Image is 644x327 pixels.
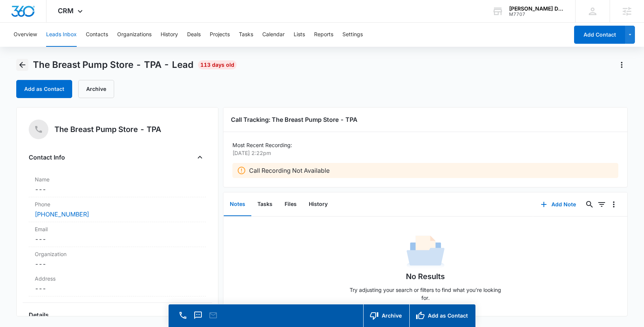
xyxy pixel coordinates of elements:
[596,198,608,210] button: Filters
[224,193,251,216] button: Notes
[314,23,333,47] button: Reports
[29,172,206,197] div: Name---
[178,315,188,321] a: Call
[198,60,237,69] span: 113 days old
[35,175,200,183] label: Name
[574,26,625,44] button: Add Contact
[86,23,108,47] button: Contacts
[35,200,200,208] label: Phone
[29,153,65,162] h4: Contact Info
[16,59,28,71] button: Back
[16,80,72,98] button: Add as Contact
[193,315,203,321] a: Text
[54,124,161,135] h5: The Breast Pump Store - TPA
[35,259,200,269] dd: ---
[14,23,37,47] button: Overview
[616,59,628,71] button: Actions
[407,233,444,271] img: No Data
[406,271,445,282] h1: No Results
[363,304,409,327] button: Archive
[262,23,285,47] button: Calendar
[232,141,618,149] p: Most Recent Recording:
[194,151,206,163] button: Close
[33,59,194,71] span: The Breast Pump Store - TPA - Lead
[78,80,114,98] button: Archive
[584,198,596,210] button: Search...
[533,195,584,213] button: Add Note
[187,23,201,47] button: Deals
[29,197,206,222] div: Phone[PHONE_NUMBER]
[210,23,230,47] button: Projects
[232,149,614,157] p: [DATE] 2:22pm
[35,225,200,233] label: Email
[29,310,49,319] h4: Details
[29,222,206,247] div: Email---
[249,166,330,175] p: Call Recording Not Available
[303,193,334,216] button: History
[35,250,200,258] label: Organization
[46,23,77,47] button: Leads Inbox
[58,7,74,15] span: CRM
[231,115,620,124] h3: Call Tracking: The Breast Pump Store - TPA
[409,304,475,327] button: Add as Contact
[35,284,200,293] dd: ---
[178,310,188,321] button: Call
[35,275,200,282] label: Address
[29,272,206,296] div: Address---
[251,193,279,216] button: Tasks
[35,235,200,244] dd: ---
[35,185,200,194] dd: ---
[161,23,178,47] button: History
[193,310,203,321] button: Text
[294,23,305,47] button: Lists
[509,6,564,12] div: account name
[279,193,303,216] button: Files
[117,23,152,47] button: Organizations
[509,12,564,17] div: account id
[29,247,206,272] div: Organization---
[346,286,505,302] p: Try adjusting your search or filters to find what you’re looking for.
[35,210,89,219] a: [PHONE_NUMBER]
[342,23,363,47] button: Settings
[608,198,620,210] button: Overflow Menu
[239,23,253,47] button: Tasks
